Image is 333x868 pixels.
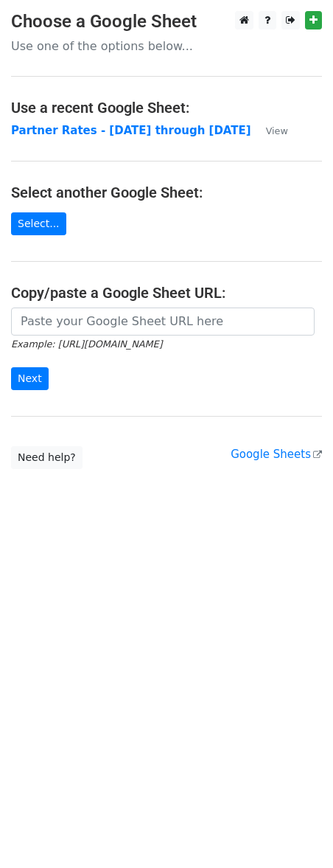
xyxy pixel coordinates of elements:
[11,284,322,302] h4: Copy/paste a Google Sheet URL:
[11,367,49,390] input: Next
[11,212,66,235] a: Select...
[11,38,322,54] p: Use one of the options below...
[11,446,83,469] a: Need help?
[11,308,315,336] input: Paste your Google Sheet URL here
[251,124,288,137] a: View
[266,125,288,136] small: View
[231,448,322,461] a: Google Sheets
[259,797,333,868] iframe: Chat Widget
[11,184,322,201] h4: Select another Google Sheet:
[11,338,162,350] small: Example: [URL][DOMAIN_NAME]
[11,124,251,137] a: Partner Rates - [DATE] through [DATE]
[11,99,322,117] h4: Use a recent Google Sheet:
[11,11,322,32] h3: Choose a Google Sheet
